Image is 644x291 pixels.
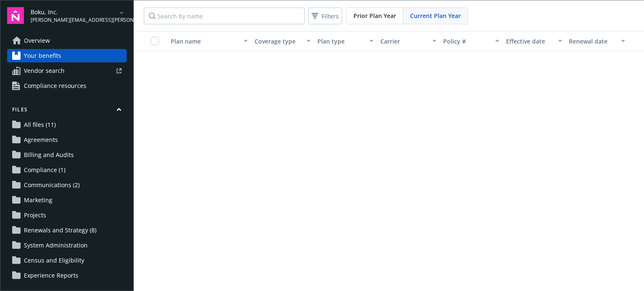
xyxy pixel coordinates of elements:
[31,7,127,24] button: Boku, Inc.[PERSON_NAME][EMAIL_ADDRESS][PERSON_NAME][DOMAIN_NAME]arrowDropDown
[24,34,50,47] span: Overview
[377,31,440,51] button: Carrier
[7,193,127,207] a: Marketing
[7,106,127,116] button: Files
[440,31,503,51] button: Policy #
[24,209,46,222] span: Projects
[7,7,24,24] img: navigator-logo.svg
[443,37,490,46] div: Policy #
[7,118,127,131] a: All files (11)
[7,34,127,47] a: Overview
[24,163,65,177] span: Compliance (1)
[24,118,56,131] span: All files (11)
[7,239,127,252] a: System Administration
[254,37,301,46] div: Coverage type
[24,64,65,77] span: Vendor search
[7,64,127,77] a: Vendor search
[24,224,96,237] span: Renewals and Strategy (8)
[251,31,314,51] button: Coverage type
[117,8,127,18] a: arrowDropDown
[24,178,80,192] span: Communications (2)
[503,31,566,51] button: Effective date
[353,11,396,20] span: Prior Plan Year
[566,31,628,51] button: Renewal date
[7,254,127,267] a: Census and Eligibility
[310,10,340,22] span: Filters
[7,148,127,162] a: Billing and Audits
[7,163,127,177] a: Compliance (1)
[308,8,342,24] button: Filters
[151,37,159,45] input: Select all
[24,148,74,162] span: Billing and Audits
[31,8,117,16] span: Boku, Inc.
[167,31,251,51] button: Plan name
[24,239,88,252] span: System Administration
[7,49,127,62] a: Your benefits
[7,209,127,222] a: Projects
[7,269,127,282] a: Experience Reports
[569,37,616,46] div: Renewal date
[24,49,61,62] span: Your benefits
[24,193,52,207] span: Marketing
[506,37,553,46] div: Effective date
[380,37,427,46] div: Carrier
[144,8,305,24] input: Search by name
[24,254,84,267] span: Census and Eligibility
[7,224,127,237] a: Renewals and Strategy (8)
[24,133,58,147] span: Agreements
[410,11,461,20] span: Current Plan Year
[314,31,377,51] button: Plan type
[171,37,239,46] div: Plan name
[317,37,364,46] div: Plan type
[31,16,117,24] span: [PERSON_NAME][EMAIL_ADDRESS][PERSON_NAME][DOMAIN_NAME]
[24,269,78,282] span: Experience Reports
[7,79,127,93] a: Compliance resources
[322,12,339,21] span: Filters
[7,178,127,192] a: Communications (2)
[7,133,127,147] a: Agreements
[24,79,86,93] span: Compliance resources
